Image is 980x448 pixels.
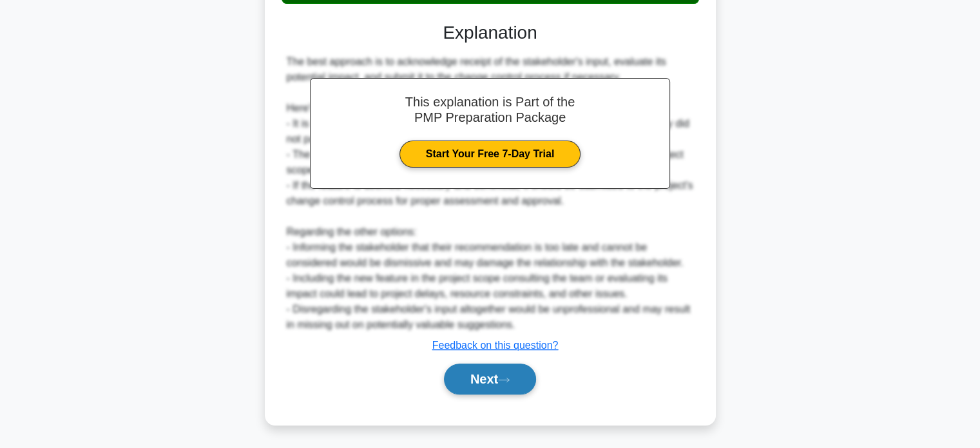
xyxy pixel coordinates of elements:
[399,141,581,168] a: Start Your Free 7-Day Trial
[432,340,559,351] a: Feedback on this question?
[287,54,694,333] div: The best approach is to acknowledge receipt of the stakeholder's input, evaluate its potential im...
[289,22,691,44] h3: Explanation
[444,364,536,394] button: Next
